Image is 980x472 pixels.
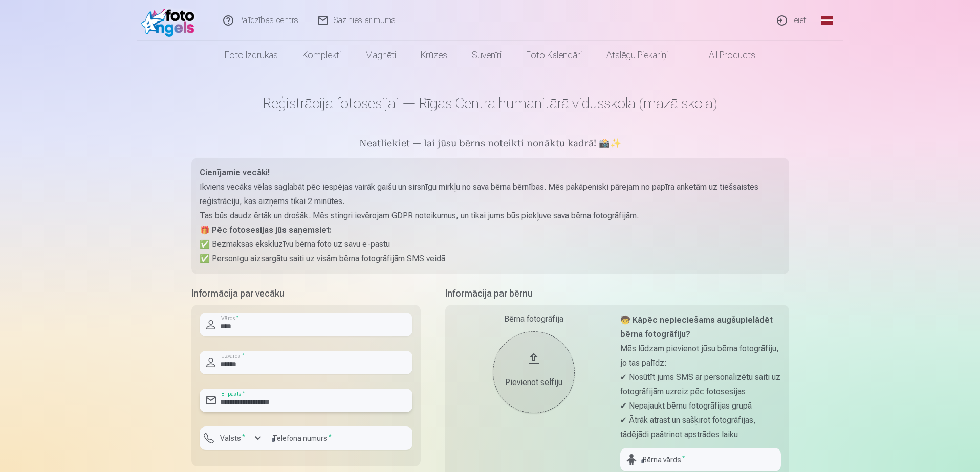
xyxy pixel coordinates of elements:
[290,41,353,70] a: Komplekti
[594,41,680,70] a: Atslēgu piekariņi
[620,342,781,370] p: Mēs lūdzam pievienot jūsu bērna fotogrāfiju, jo tas palīdz:
[620,315,773,339] strong: 🧒 Kāpēc nepieciešams augšupielādēt bērna fotogrāfiju?
[620,413,781,442] p: ✔ Ātrāk atrast un sašķirot fotogrāfijas, tādējādi paātrinot apstrādes laiku
[200,237,781,252] p: ✅ Bezmaksas ekskluzīvu bērna foto uz savu e-pastu
[460,41,514,70] a: Suvenīri
[503,376,564,389] div: Pievienot selfiju
[353,41,408,70] a: Magnēti
[200,225,332,235] strong: 🎁 Pēc fotosesijas jūs saņemsiet:
[200,252,781,266] p: ✅ Personīgu aizsargātu saiti uz visām bērna fotogrāfijām SMS veidā
[445,286,789,301] h5: Informācija par bērnu
[620,399,781,413] p: ✔ Nepajaukt bērnu fotogrāfijas grupā
[200,426,266,450] button: Valsts*
[191,286,421,301] h5: Informācija par vecāku
[191,137,789,151] h5: Neatliekiet — lai jūsu bērns noteikti nonāktu kadrā! 📸✨
[620,370,781,399] p: ✔ Nosūtīt jums SMS ar personalizētu saiti uz fotogrāfijām uzreiz pēc fotosesijas
[200,209,781,223] p: Tas būs daudz ērtāk un drošāk. Mēs stingri ievērojam GDPR noteikumus, un tikai jums būs piekļuve ...
[216,433,249,443] label: Valsts
[680,41,768,70] a: All products
[212,41,290,70] a: Foto izdrukas
[408,41,460,70] a: Krūzes
[493,331,575,413] button: Pievienot selfiju
[191,94,789,113] h1: Reģistrācija fotosesijai — Rīgas Centra humanitārā vidusskola (mazā skola)
[200,180,781,209] p: Ikviens vecāks vēlas saglabāt pēc iespējas vairāk gaišu un sirsnīgu mirkļu no sava bērna bērnības...
[141,4,200,37] img: /fa1
[453,313,614,325] div: Bērna fotogrāfija
[200,168,270,177] strong: Cienījamie vecāki!
[514,41,594,70] a: Foto kalendāri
